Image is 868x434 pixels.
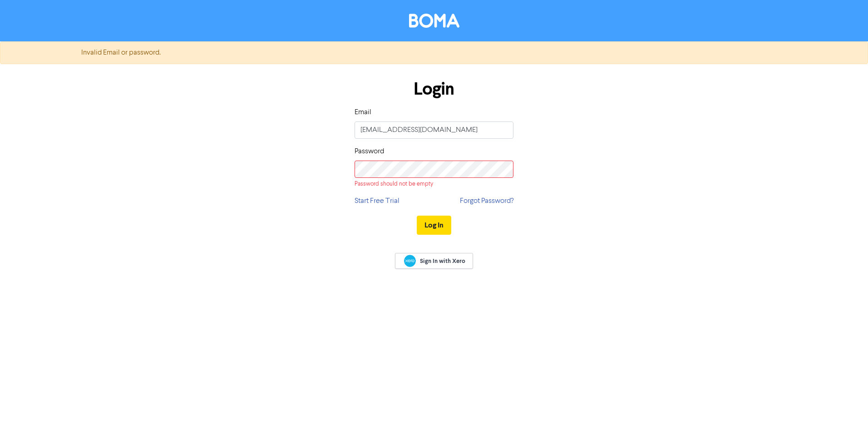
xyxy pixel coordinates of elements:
div: Invalid Email or password. [74,47,793,58]
div: Password should not be empty [355,180,513,188]
iframe: Chat Widget [754,336,868,434]
a: Forgot Password? [460,196,513,207]
label: Password [355,146,384,157]
button: Log In [417,216,451,235]
span: Sign In with Xero [420,257,465,265]
img: BOMA Logo [409,14,459,28]
label: Email [355,107,371,118]
h1: Login [355,79,513,100]
img: Xero logo [404,255,416,267]
a: Sign In with Xero [395,253,473,269]
a: Start Free Trial [355,196,399,207]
